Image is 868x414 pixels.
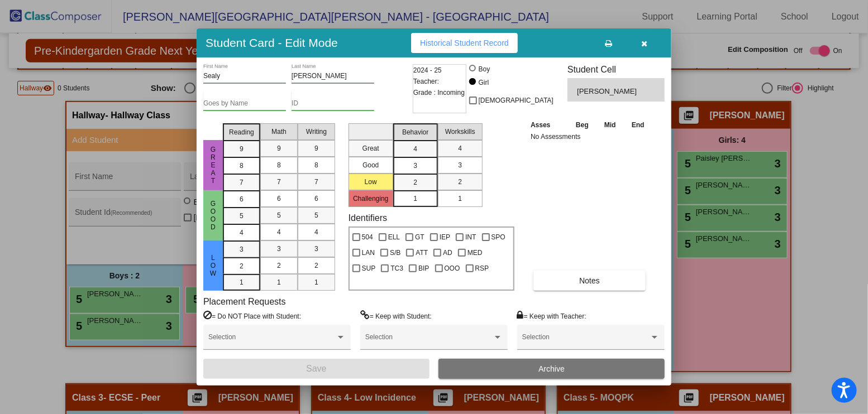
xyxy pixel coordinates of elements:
span: 8 [277,160,281,170]
span: OOO [445,262,460,275]
label: Placement Requests [203,296,286,307]
span: Good [208,200,218,231]
span: BIP [418,262,429,275]
button: Historical Student Record [411,33,518,53]
button: Archive [438,359,665,379]
span: 1 [413,194,417,204]
span: Workskills [445,127,475,137]
span: INT [465,230,476,244]
span: ELL [388,230,400,244]
span: 6 [314,194,318,204]
label: = Keep with Teacher: [517,310,586,321]
span: AD [443,246,452,259]
span: 2 [240,261,244,271]
span: 4 [314,227,318,237]
span: Historical Student Record [420,38,509,47]
span: 3 [314,244,318,254]
div: Girl [478,78,489,88]
span: 2 [314,261,318,271]
span: 4 [413,144,417,154]
span: LAN [362,246,375,259]
span: ATT [416,246,428,259]
span: 6 [277,194,281,204]
span: 3 [240,244,244,254]
span: 7 [314,177,318,187]
span: Low [208,254,218,277]
span: [DEMOGRAPHIC_DATA] [479,94,554,107]
span: 6 [240,194,244,204]
label: Identifiers [349,213,387,223]
span: 3 [413,161,417,171]
span: 4 [240,228,244,238]
button: Save [203,359,430,379]
span: 1 [277,277,281,287]
span: Behavior [402,127,428,137]
th: Asses [528,119,568,131]
span: 7 [240,177,244,187]
span: Reading [229,127,254,137]
span: 8 [240,161,244,171]
span: Grade : Incoming [413,87,465,98]
span: RSP [475,262,489,275]
span: 8 [314,160,318,170]
span: IEP [440,230,450,244]
span: 5 [314,210,318,220]
span: 5 [277,210,281,220]
span: 2 [413,177,417,187]
span: 9 [277,143,281,153]
span: 3 [277,244,281,254]
td: No Assessments [528,131,652,142]
span: 5 [240,211,244,221]
h3: Student Cell [567,64,665,75]
span: [PERSON_NAME] [577,86,639,97]
span: 1 [314,277,318,287]
span: 1 [458,194,462,204]
span: 2 [458,177,462,187]
span: 4 [277,227,281,237]
span: MED [468,246,483,259]
span: Archive [538,364,565,373]
span: SUP [362,262,376,275]
span: 3 [458,160,462,170]
h3: Student Card - Edit Mode [206,36,338,50]
span: 7 [277,177,281,187]
span: Writing [306,127,327,137]
label: = Do NOT Place with Student: [203,310,301,321]
span: Math [271,127,287,137]
span: Save [306,364,326,373]
span: 4 [458,143,462,153]
span: Great [208,146,218,185]
label: = Keep with Student: [360,310,432,321]
span: Notes [579,276,600,285]
span: 2 [277,261,281,271]
span: 1 [240,277,244,287]
span: 9 [314,143,318,153]
span: 9 [240,144,244,154]
span: GT [415,230,425,244]
span: 2024 - 25 [413,65,442,76]
input: goes by name [203,100,286,108]
th: Beg [568,119,597,131]
span: SPO [492,230,505,244]
span: TC3 [390,262,403,275]
span: Teacher: [413,76,439,87]
th: End [624,119,653,131]
span: S/B [390,246,400,259]
th: Mid [597,119,623,131]
div: Boy [478,64,490,74]
span: 504 [362,230,373,244]
button: Notes [533,271,646,291]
